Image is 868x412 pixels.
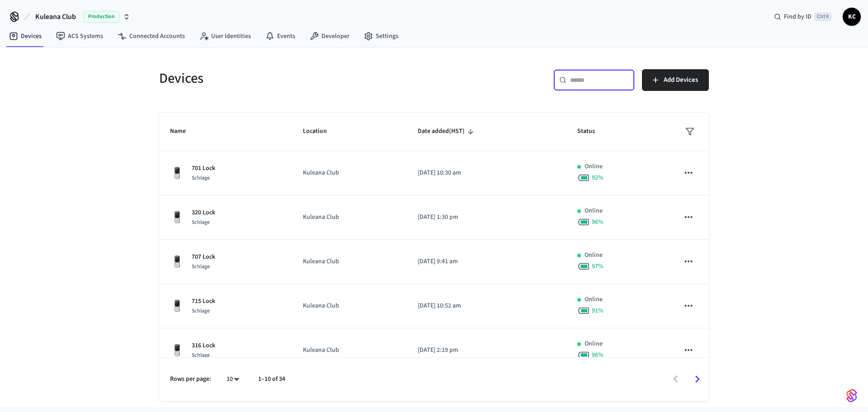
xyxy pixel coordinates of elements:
a: User Identities [192,28,258,44]
div: 10 [222,373,244,386]
img: Yale Assure Touchscreen Wifi Smart Lock, Satin Nickel, Front [170,343,184,358]
button: Go to next page [687,369,708,390]
p: [DATE] 2:19 pm [418,346,556,355]
p: 715 Lock [192,297,215,306]
p: Kuleana Club [303,257,396,266]
span: Location [303,124,339,138]
span: Schlage [192,307,210,315]
p: 701 Lock [192,164,215,173]
p: 707 Lock [192,252,215,262]
p: Online [585,251,603,260]
button: KC [843,8,861,26]
span: Ctrl K [814,12,832,21]
span: Production [83,11,119,23]
p: 1–10 of 34 [258,374,285,384]
p: [DATE] 9:41 am [418,257,556,266]
span: 97 % [592,262,604,271]
span: Kuleana Club [35,11,76,22]
span: Schlage [192,218,210,226]
p: Kuleana Club [303,346,396,355]
span: 96 % [592,218,604,227]
img: SeamLogoGradient.69752ec5.svg [846,388,857,403]
a: Settings [357,28,406,44]
a: Events [258,28,302,44]
p: 320 Lock [192,208,215,218]
p: [DATE] 1:30 pm [418,213,556,222]
button: Add Devices [642,69,709,91]
span: Add Devices [664,74,698,86]
div: Find by IDCtrl K [767,9,839,25]
span: 92 % [592,173,604,182]
a: ACS Systems [49,28,110,44]
img: Yale Assure Touchscreen Wifi Smart Lock, Satin Nickel, Front [170,210,184,225]
p: [DATE] 10:52 am [418,301,556,311]
span: Schlage [192,263,210,270]
span: 91 % [592,306,604,315]
span: Date added(HST) [418,124,476,138]
span: Schlage [192,351,210,359]
p: Kuleana Club [303,168,396,178]
p: Online [585,162,603,171]
img: Yale Assure Touchscreen Wifi Smart Lock, Satin Nickel, Front [170,299,184,313]
p: [DATE] 10:30 am [418,168,556,178]
span: Schlage [192,174,210,182]
p: Online [585,339,603,349]
img: Yale Assure Touchscreen Wifi Smart Lock, Satin Nickel, Front [170,166,184,180]
p: Online [585,295,603,304]
a: Devices [2,28,49,44]
p: Kuleana Club [303,213,396,222]
span: KC [844,9,860,25]
a: Developer [302,28,357,44]
span: Name [170,124,198,138]
span: 96 % [592,350,604,360]
p: Online [585,206,603,216]
h5: Devices [159,69,429,88]
span: Find by ID [784,12,811,21]
p: Kuleana Club [303,301,396,311]
span: Status [577,124,607,138]
img: Yale Assure Touchscreen Wifi Smart Lock, Satin Nickel, Front [170,255,184,269]
p: 316 Lock [192,341,215,350]
a: Connected Accounts [110,28,192,44]
p: Rows per page: [170,374,211,384]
